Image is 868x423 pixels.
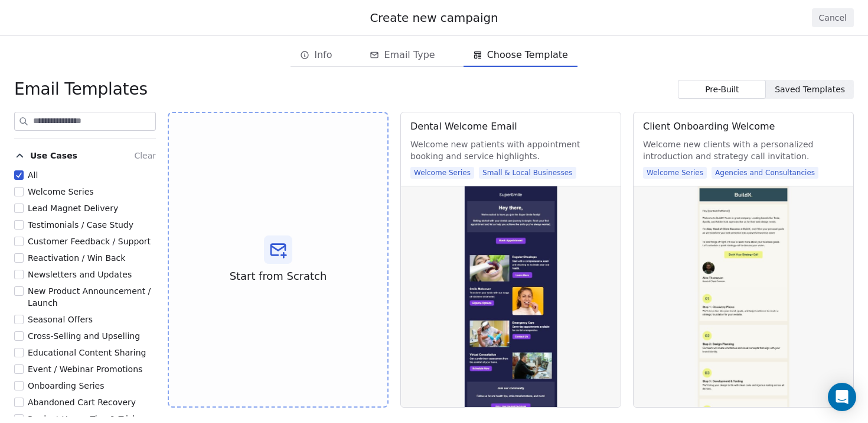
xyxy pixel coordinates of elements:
[28,270,132,279] span: Newsletters and Updates
[14,146,156,169] button: Use CasesClear
[314,48,332,62] span: Info
[643,138,844,162] span: Welcome new clients with a personalized introduction and strategy call invitation.
[14,363,24,375] button: Event / Webinar Promotions
[812,8,854,27] button: Cancel
[828,383,856,411] div: Open Intercom Messenger
[14,330,24,342] button: Cross-Selling and Upselling
[14,219,24,231] button: Testimonials / Case Study
[14,169,24,181] button: All
[28,398,136,407] span: Abandoned Cart Recovery
[643,167,707,179] span: Welcome Series
[775,83,845,96] span: Saved Templates
[14,79,148,100] span: Email Templates
[28,237,151,246] span: Customer Feedback / Support
[28,348,146,357] span: Educational Content Sharing
[410,138,611,162] span: Welcome new patients with appointment booking and service highlights.
[291,43,577,67] div: email creation steps
[410,167,474,179] span: Welcome Series
[14,9,854,26] div: Create new campaign
[14,269,24,280] button: Newsletters and Updates
[28,253,125,263] span: Reactivation / Win Back
[479,167,576,179] span: Small & Local Businesses
[28,170,38,180] span: All
[28,381,104,390] span: Onboarding Series
[14,314,24,325] button: Seasonal Offers
[14,347,24,359] button: Educational Content Sharing
[134,151,156,160] span: Clear
[28,364,142,374] span: Event / Webinar Promotions
[28,204,118,213] span: Lead Magnet Delivery
[384,48,435,62] span: Email Type
[28,286,151,308] span: New Product Announcement / Launch
[14,380,24,392] button: Onboarding Series
[28,315,93,324] span: Seasonal Offers
[230,269,327,284] span: Start from Scratch
[14,285,24,297] button: New Product Announcement / Launch
[712,167,818,179] span: Agencies and Consultancies
[134,148,156,163] button: Clear
[14,186,24,198] button: Welcome Series
[14,235,24,247] button: Customer Feedback / Support
[14,396,24,408] button: Abandoned Cart Recovery
[643,120,775,134] div: Client Onboarding Welcome
[28,220,133,230] span: Testimonials / Case Study
[487,48,568,62] span: Choose Template
[14,202,24,214] button: Lead Magnet Delivery
[28,331,140,341] span: Cross-Selling and Upselling
[30,150,77,162] span: Use Cases
[410,120,517,134] div: Dental Welcome Email
[14,252,24,264] button: Reactivation / Win Back
[28,187,94,196] span: Welcome Series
